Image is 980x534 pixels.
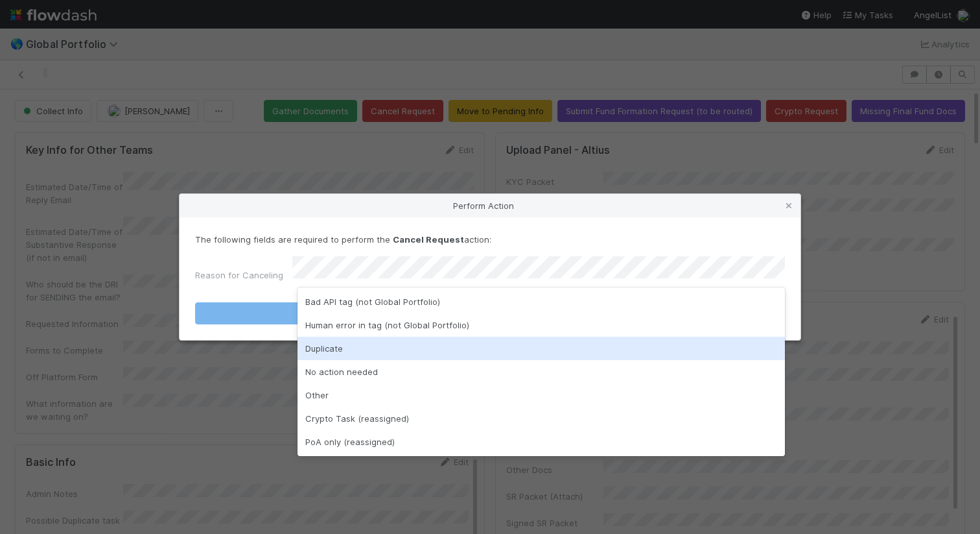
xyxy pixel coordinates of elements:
[297,430,785,454] div: PoA only (reassigned)
[297,383,785,407] div: Other
[297,407,785,430] div: Crypto Task (reassigned)
[393,234,464,245] strong: Cancel Request
[195,233,785,246] p: The following fields are required to perform the action:
[297,290,785,313] div: Bad API tag (not Global Portfolio)
[195,269,283,282] label: Reason for Canceling
[297,337,785,360] div: Duplicate
[180,194,800,217] div: Perform Action
[297,360,785,383] div: No action needed
[195,302,785,324] button: Cancel Request
[297,313,785,337] div: Human error in tag (not Global Portfolio)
